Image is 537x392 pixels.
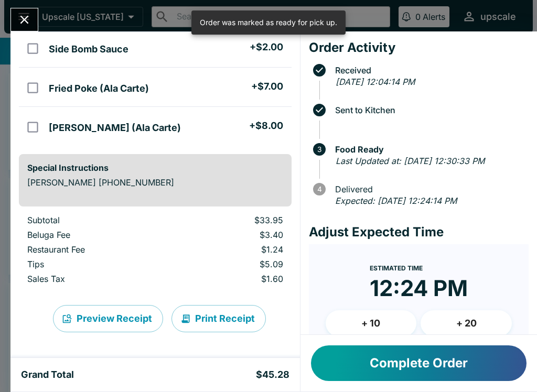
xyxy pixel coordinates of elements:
[309,40,529,56] h4: Order Activity
[317,145,321,154] text: 3
[180,230,283,240] p: $3.40
[11,8,38,31] button: Close
[335,195,457,206] em: Expected: [DATE] 12:24:14 PM
[49,82,149,95] h5: Fried Poke (Ala Carte)
[250,41,283,53] h5: + $2.00
[336,156,485,166] em: Last Updated at: [DATE] 12:30:33 PM
[249,119,283,132] h5: + $8.00
[21,368,74,381] h5: Grand Total
[27,215,163,225] p: Subtotal
[53,305,163,332] button: Preview Receipt
[27,230,163,240] p: Beluga Fee
[27,244,163,255] p: Restaurant Fee
[251,80,283,93] h5: + $7.00
[27,274,163,284] p: Sales Tax
[49,122,181,134] h5: [PERSON_NAME] (Ala Carte)
[330,66,529,75] span: Received
[180,259,283,269] p: $5.09
[326,310,417,336] button: + 10
[311,345,527,381] button: Complete Order
[200,14,337,31] div: Order was marked as ready for pick up.
[317,185,321,193] text: 4
[330,145,529,154] span: Food Ready
[180,244,283,255] p: $1.24
[27,177,283,188] p: [PERSON_NAME] [PHONE_NUMBER]
[180,274,283,284] p: $1.60
[171,305,266,332] button: Print Receipt
[19,215,292,288] table: orders table
[421,310,512,336] button: + 20
[330,184,529,194] span: Delivered
[330,105,529,115] span: Sent to Kitchen
[370,264,423,272] span: Estimated Time
[309,224,529,240] h4: Adjust Expected Time
[256,368,289,381] h5: $45.28
[370,275,468,302] time: 12:24 PM
[336,77,415,87] em: [DATE] 12:04:14 PM
[27,162,283,173] h6: Special Instructions
[180,215,283,225] p: $33.95
[27,259,163,269] p: Tips
[49,43,128,56] h5: Side Bomb Sauce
